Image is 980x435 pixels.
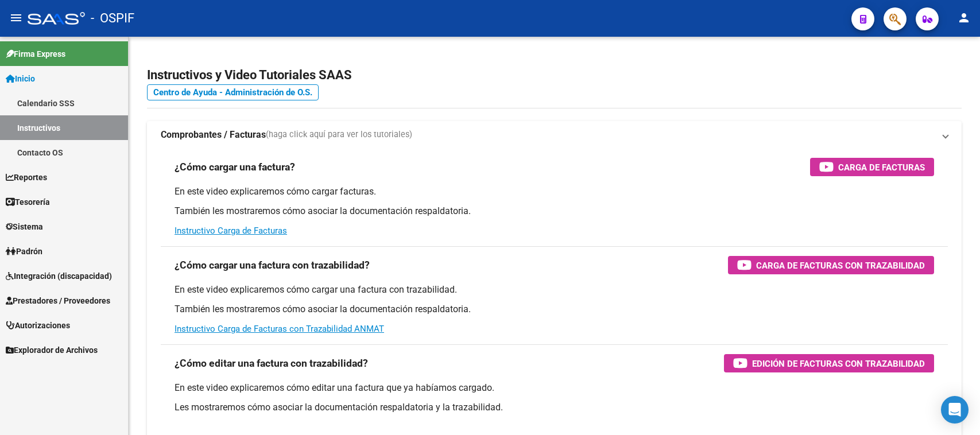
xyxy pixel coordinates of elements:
span: Reportes [6,171,47,184]
span: Firma Express [6,48,65,60]
mat-expansion-panel-header: Comprobantes / Facturas(haga click aquí para ver los tutoriales) [147,121,962,149]
a: Centro de Ayuda - Administración de O.S. [147,84,319,100]
span: Sistema [6,220,43,233]
span: Autorizaciones [6,319,70,332]
mat-icon: menu [9,11,23,25]
span: Explorador de Archivos [6,344,98,356]
p: En este video explicaremos cómo cargar una factura con trazabilidad. [175,283,934,296]
span: Edición de Facturas con Trazabilidad [752,356,925,371]
a: Instructivo Carga de Facturas [175,226,287,236]
span: Prestadores / Proveedores [6,294,110,307]
span: Inicio [6,72,35,85]
button: Edición de Facturas con Trazabilidad [724,354,934,372]
p: También les mostraremos cómo asociar la documentación respaldatoria. [175,205,934,218]
p: Les mostraremos cómo asociar la documentación respaldatoria y la trazabilidad. [175,401,934,414]
span: Carga de Facturas [838,160,925,174]
button: Carga de Facturas [810,158,934,176]
span: Padrón [6,245,42,258]
h2: Instructivos y Video Tutoriales SAAS [147,64,962,86]
strong: Comprobantes / Facturas [161,129,266,141]
div: Open Intercom Messenger [941,396,969,424]
span: (haga click aquí para ver los tutoriales) [266,129,412,141]
span: Tesorería [6,196,50,208]
a: Instructivo Carga de Facturas con Trazabilidad ANMAT [175,324,384,334]
span: Integración (discapacidad) [6,270,112,282]
p: También les mostraremos cómo asociar la documentación respaldatoria. [175,303,934,316]
span: Carga de Facturas con Trazabilidad [756,258,925,273]
h3: ¿Cómo cargar una factura con trazabilidad? [175,257,370,273]
h3: ¿Cómo cargar una factura? [175,159,295,175]
h3: ¿Cómo editar una factura con trazabilidad? [175,355,368,371]
button: Carga de Facturas con Trazabilidad [728,256,934,274]
span: - OSPIF [91,6,134,31]
p: En este video explicaremos cómo cargar facturas. [175,185,934,198]
p: En este video explicaremos cómo editar una factura que ya habíamos cargado. [175,382,934,394]
mat-icon: person [957,11,971,25]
